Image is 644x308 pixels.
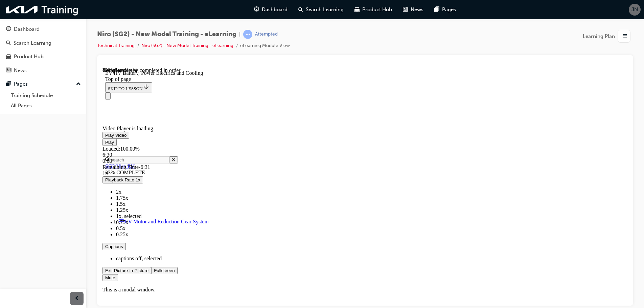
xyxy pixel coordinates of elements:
div: Search Learning [14,39,51,47]
span: | [239,30,240,38]
button: DashboardSearch LearningProduct HubNews [3,22,84,78]
span: car-icon [6,54,11,60]
a: Product Hub [3,50,84,63]
span: Product Hub [362,6,392,14]
span: Pages [442,6,456,14]
span: Learning Plan [583,32,615,40]
img: kia-training [3,3,81,17]
span: news-icon [6,68,11,74]
a: Dashboard [3,23,84,36]
span: list-icon [622,32,627,41]
span: News [411,6,423,14]
button: JN [629,4,641,16]
a: Niro (SG2) - New Model Training - eLearning [141,43,233,48]
span: search-icon [6,40,11,46]
span: pages-icon [6,81,11,87]
span: news-icon [403,5,408,14]
span: Niro (SG2) - New Model Training - eLearning [97,30,236,38]
div: Attempted [255,31,278,38]
div: Dashboard [14,25,40,33]
a: Search Learning [3,37,84,49]
a: guage-iconDashboard [249,3,293,17]
span: Dashboard [262,6,287,14]
div: Pages [14,80,28,88]
a: News [3,64,84,77]
a: Technical Training [97,43,135,48]
a: pages-iconPages [429,3,461,17]
span: pages-icon [434,5,439,14]
span: search-icon [298,5,303,14]
a: Training Schedule [8,90,84,101]
button: Pages [3,78,84,90]
span: JN [631,6,638,14]
li: eLearning Module View [240,42,290,50]
button: Learning Plan [583,30,633,43]
div: News [14,67,27,74]
a: news-iconNews [397,3,429,17]
a: car-iconProduct Hub [349,3,397,17]
a: search-iconSearch Learning [293,3,349,17]
a: All Pages [8,101,84,111]
span: guage-icon [254,5,259,14]
span: guage-icon [6,26,11,32]
div: Product Hub [14,53,44,61]
span: Search Learning [306,6,344,14]
span: prev-icon [74,294,79,303]
span: up-icon [76,80,81,89]
span: car-icon [354,5,360,14]
span: learningRecordVerb_ATTEMPT-icon [243,30,252,39]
